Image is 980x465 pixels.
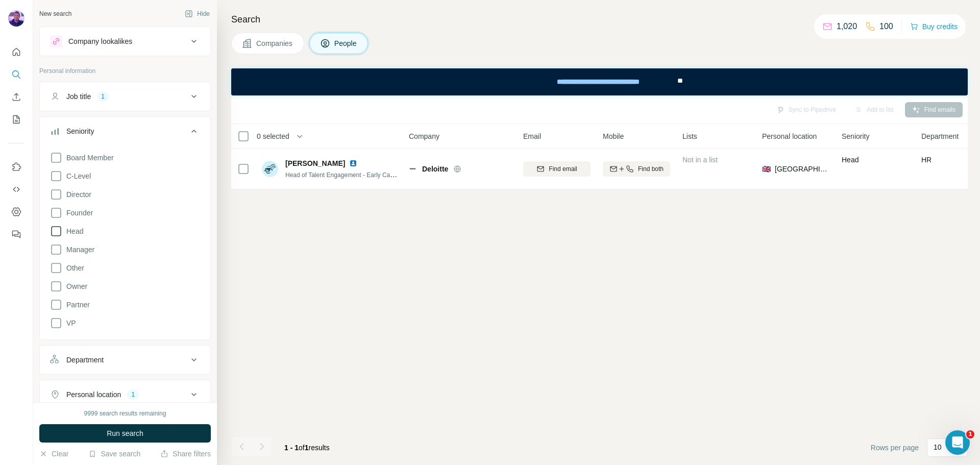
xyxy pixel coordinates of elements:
span: Director [62,189,91,200]
button: Feedback [8,225,24,243]
span: 1 [305,444,309,452]
span: Lists [682,131,697,141]
button: Enrich CSV [8,88,24,106]
span: Head [62,226,83,236]
span: Mobile [603,131,624,141]
div: 1 [97,92,109,101]
span: Companies [256,38,293,48]
img: Avatar [8,10,24,27]
button: Company lookalikes [40,29,210,54]
button: Dashboard [8,203,24,221]
img: Avatar [262,161,278,177]
button: Find both [603,161,670,177]
div: 1 [127,390,139,399]
span: [PERSON_NAME] [285,158,345,168]
div: Personal location [66,389,121,400]
div: Company lookalikes [68,36,132,46]
span: Personal location [762,131,817,141]
span: Partner [62,300,90,310]
span: Other [62,263,84,273]
span: 1 [966,430,974,438]
span: Rows per page [871,443,919,453]
span: Head [842,156,859,164]
button: Seniority [40,119,210,148]
p: 10 [934,442,942,452]
iframe: Banner [231,68,968,95]
button: Personal location1 [40,382,210,407]
span: Not in a list [682,156,718,164]
div: Seniority [66,126,94,136]
button: Find email [523,161,591,177]
span: C-Level [62,171,91,181]
span: Deloitte [422,164,448,174]
button: Department [40,348,210,372]
span: Find both [638,164,664,174]
div: Job title [66,91,91,102]
button: My lists [8,110,24,129]
span: Email [523,131,541,141]
h4: Search [231,12,968,27]
span: Seniority [842,131,869,141]
span: 0 selected [257,131,289,141]
span: Owner [62,281,87,291]
span: results [284,444,330,452]
span: Company [409,131,439,141]
span: [GEOGRAPHIC_DATA] [775,164,829,174]
button: Run search [39,424,211,443]
span: Find email [549,164,577,174]
span: Manager [62,244,94,255]
button: Share filters [160,449,211,459]
p: 1,020 [837,20,857,33]
button: Search [8,65,24,84]
span: People [334,38,358,48]
button: Hide [178,6,217,21]
span: Run search [107,428,143,438]
span: 🇬🇧 [762,164,771,174]
span: Founder [62,208,93,218]
iframe: Intercom live chat [945,430,970,455]
div: 9999 search results remaining [84,409,166,418]
div: Department [66,355,104,365]
img: Logo of Deloitte [409,167,417,170]
img: LinkedIn logo [349,159,357,167]
div: New search [39,9,71,18]
p: Personal information [39,66,211,76]
button: Clear [39,449,68,459]
button: Buy credits [910,19,958,34]
span: Head of Talent Engagement - Early Careers Recruitment [285,170,439,179]
button: Use Surfe on LinkedIn [8,158,24,176]
button: Save search [88,449,140,459]
button: Use Surfe API [8,180,24,199]
p: 100 [879,20,893,33]
button: Quick start [8,43,24,61]
span: 1 - 1 [284,444,299,452]
span: HR [921,156,932,164]
span: Department [921,131,959,141]
span: VP [62,318,76,328]
span: of [299,444,305,452]
button: Job title1 [40,84,210,109]
span: Board Member [62,153,114,163]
